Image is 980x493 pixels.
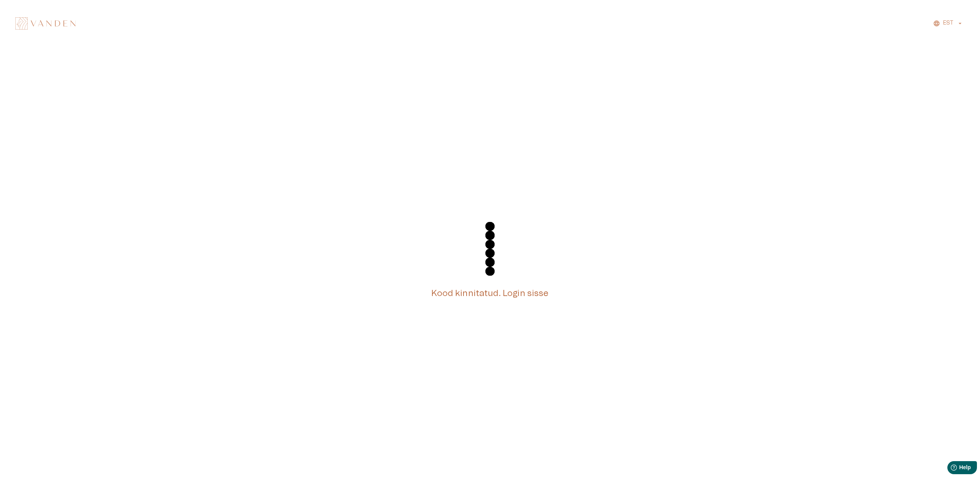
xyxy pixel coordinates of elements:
img: Vanden logo [15,17,76,30]
iframe: Help widget launcher [920,458,980,480]
h5: Kood kinnitatud. Login sisse [431,288,548,299]
button: EST [932,18,965,29]
p: EST [943,19,954,27]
